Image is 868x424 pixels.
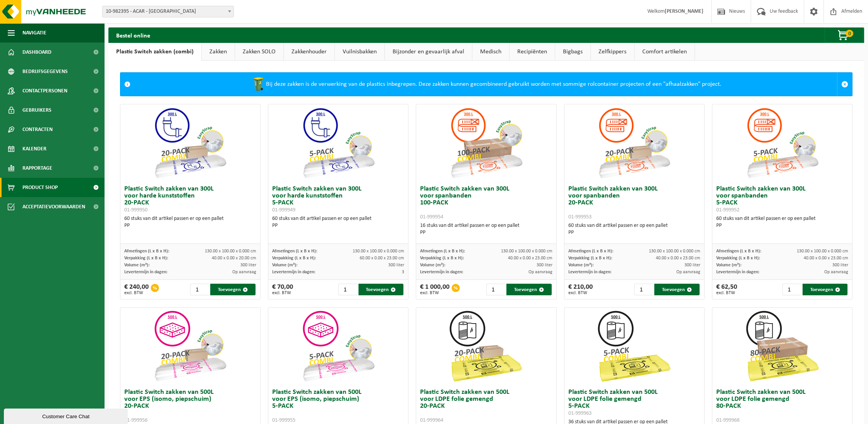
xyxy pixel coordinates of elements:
[272,222,404,229] div: PP
[420,284,449,295] div: € 1 000,00
[22,158,52,178] span: Rapportage
[420,214,443,220] span: 01-999954
[22,62,68,81] span: Bedrijfsgegevens
[716,256,760,261] span: Verpakking (L x B x H):
[124,284,149,295] div: € 240,00
[108,27,158,43] h2: Bestel online
[595,104,673,182] img: 01-999953
[420,389,552,424] h3: Plastic Switch zakken van 500L voor LDPE folie gemengd 20-PACK
[420,417,443,423] span: 01-999964
[420,256,464,261] span: Verpakking (L x B x H):
[472,43,509,61] a: Medisch
[124,270,167,274] span: Levertermijn in dagen:
[528,270,552,274] span: Op aanvraag
[22,43,51,62] span: Dashboard
[568,291,593,295] span: excl. BTW
[22,178,58,197] span: Product Shop
[124,215,256,229] div: 60 stuks van dit artikel passen er op een pallet
[537,263,552,267] span: 300 liter
[124,263,149,267] span: Volume (m³):
[665,9,703,14] strong: [PERSON_NAME]
[568,214,592,220] span: 01-999953
[250,77,266,92] img: WB-0240-HPE-GN-50.png
[202,43,235,61] a: Zakken
[634,284,654,295] input: 1
[568,256,612,261] span: Verpakking (L x B x H):
[420,291,449,295] span: excl. BTW
[103,6,233,17] span: 10-982395 - ACAR - SINT-NIKLAAS
[272,291,293,295] span: excl. BTW
[568,229,700,236] div: PP
[716,186,848,213] h3: Plastic Switch zakken van 300L voor spanbanden 5-PACK
[300,104,377,182] img: 01-999949
[568,222,700,236] div: 60 stuks van dit artikel passen er op een pallet
[272,417,295,423] span: 01-999955
[272,186,404,213] h3: Plastic Switch zakken van 300L voor harde kunststoffen 5-PACK
[272,284,293,295] div: € 70,00
[338,284,358,295] input: 1
[359,284,403,295] button: Toevoegen
[744,308,821,385] img: 01-999968
[501,249,552,254] span: 130.00 x 100.00 x 0.000 cm
[124,186,256,213] h3: Plastic Switch zakken van 300L voor harde kunststoffen 20-PACK
[335,43,384,61] a: Vuilnisbakken
[272,256,316,261] span: Verpakking (L x B x H):
[22,120,53,139] span: Contracten
[353,249,404,254] span: 130.00 x 100.00 x 0.000 cm
[568,410,592,416] span: 01-999963
[676,270,700,274] span: Op aanvraag
[300,308,377,385] img: 01-999955
[124,389,256,424] h3: Plastic Switch zakken van 500L voor EPS (isomo, piepschuim) 20-PACK
[4,407,129,424] iframe: chat widget
[716,417,739,423] span: 01-999968
[385,43,472,61] a: Bijzonder en gevaarlijk afval
[124,207,148,213] span: 01-999950
[124,222,256,229] div: PP
[388,263,404,267] span: 300 liter
[420,229,552,236] div: PP
[272,249,317,254] span: Afmetingen (L x B x H):
[716,291,737,295] span: excl. BTW
[190,284,209,295] input: 1
[22,23,46,43] span: Navigatie
[744,104,821,182] img: 01-999952
[448,104,525,182] img: 01-999954
[716,389,848,424] h3: Plastic Switch zakken van 500L voor LDPE folie gemengd 80-PACK
[235,43,283,61] a: Zakken SOLO
[22,81,67,100] span: Contactpersonen
[420,263,445,267] span: Volume (m³):
[420,186,552,220] h3: Plastic Switch zakken van 300L voor spanbanden 100-PACK
[108,43,201,61] a: Plastic Switch zakken (combi)
[568,389,700,417] h3: Plastic Switch zakken van 500L voor LDPE folie gemengd 5-PACK
[568,270,611,274] span: Levertermijn in dagen:
[716,222,848,229] div: PP
[716,263,741,267] span: Volume (m³):
[420,270,463,274] span: Levertermijn in dagen:
[151,104,229,182] img: 01-999950
[654,284,699,295] button: Toevoegen
[284,43,335,61] a: Zakkenhouder
[635,43,695,61] a: Comfort artikelen
[568,186,700,220] h3: Plastic Switch zakken van 300L voor spanbanden 20-PACK
[656,256,700,261] span: 40.00 x 0.00 x 23.00 cm
[272,215,404,229] div: 60 stuks van dit artikel passen er op een pallet
[272,263,297,267] span: Volume (m³):
[846,30,853,37] span: 0
[212,256,256,261] span: 40.00 x 0.00 x 20.00 cm
[124,291,149,295] span: excl. BTW
[506,284,551,295] button: Toevoegen
[448,308,525,385] img: 01-999964
[508,256,552,261] span: 40.00 x 0.00 x 23.00 cm
[420,249,465,254] span: Afmetingen (L x B x H):
[568,263,594,267] span: Volume (m³):
[272,270,315,274] span: Levertermijn in dagen:
[684,263,700,267] span: 300 liter
[509,43,555,61] a: Recipiënten
[649,249,700,254] span: 130.00 x 100.00 x 0.000 cm
[124,417,148,423] span: 01-999956
[134,73,837,96] div: Bij deze zakken is de verwerking van de plastics inbegrepen. Deze zakken kunnen gecombineerd gebr...
[232,270,256,274] span: Op aanvraag
[205,249,256,254] span: 130.00 x 100.00 x 0.000 cm
[22,197,85,216] span: Acceptatievoorwaarden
